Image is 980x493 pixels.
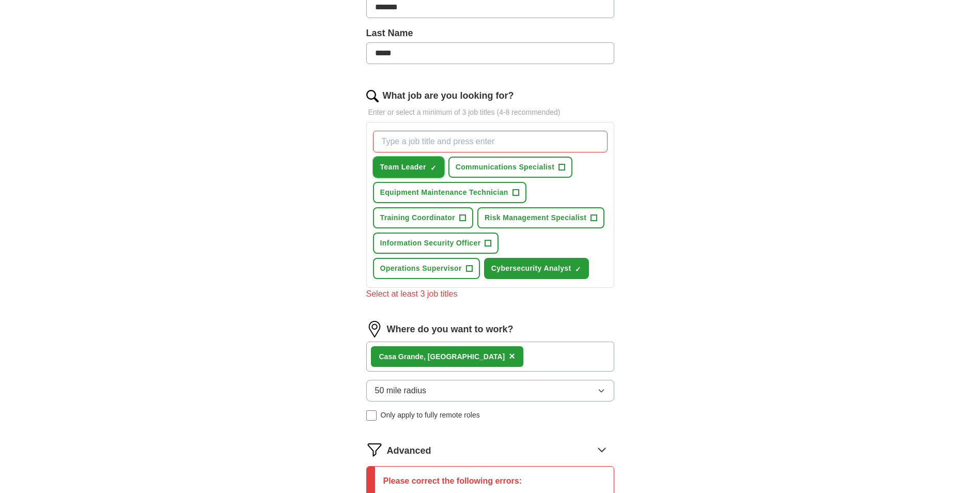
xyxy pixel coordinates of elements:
[380,187,508,198] span: Equipment Maintenance Technician
[456,162,555,173] span: Communications Specialist
[366,90,379,102] img: search.png
[366,321,383,337] img: location.png
[477,207,604,228] button: Risk Management Specialist
[366,410,377,421] input: Only apply to fully remote roles
[373,182,526,203] button: Equipment Maintenance Technician
[366,288,614,300] div: Select at least 3 job titles
[379,352,415,361] strong: Casa Gran
[491,263,571,274] span: Cybersecurity Analyst
[380,212,455,223] span: Training Coordinator
[383,475,522,487] p: Please correct the following errors:
[380,162,426,173] span: Team Leader
[379,351,505,362] div: de, [GEOGRAPHIC_DATA]
[373,233,499,254] button: Information Security Officer
[373,207,473,228] button: Training Coordinator
[430,164,437,172] span: ✓
[381,410,480,421] span: Only apply to fully remote roles
[575,265,581,273] span: ✓
[387,444,431,458] span: Advanced
[366,380,614,402] button: 50 mile radius
[366,26,614,40] label: Last Name
[448,157,573,178] button: Communications Specialist
[387,322,514,336] label: Where do you want to work?
[509,349,515,364] button: ×
[373,131,608,152] input: Type a job title and press enter
[373,157,444,178] button: Team Leader✓
[380,238,481,249] span: Information Security Officer
[485,212,586,223] span: Risk Management Specialist
[383,89,514,103] label: What job are you looking for?
[380,263,462,274] span: Operations Supervisor
[509,350,515,362] span: ×
[373,258,480,279] button: Operations Supervisor
[484,258,589,279] button: Cybersecurity Analyst✓
[375,384,427,397] span: 50 mile radius
[366,441,383,458] img: filter
[366,107,614,118] p: Enter or select a minimum of 3 job titles (4-8 recommended)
